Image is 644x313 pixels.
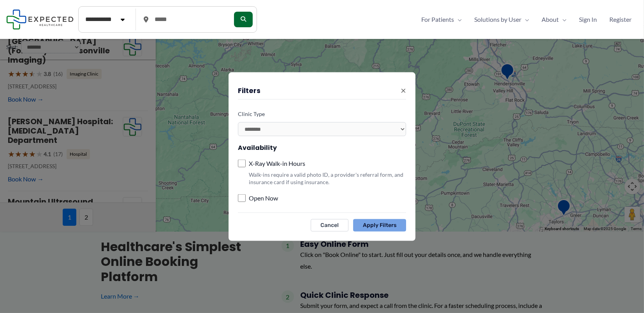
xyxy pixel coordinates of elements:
span: Solutions by User [474,14,521,25]
span: Menu Toggle [521,14,529,25]
h4: Availability [238,144,406,151]
label: Clinic Type [238,109,406,119]
a: Solutions by UserMenu Toggle [468,14,535,25]
a: Sign In [573,14,603,25]
a: Register [603,14,638,25]
button: Cancel [311,219,348,231]
button: Apply Filters [353,219,406,231]
a: AboutMenu Toggle [535,14,573,25]
span: For Patients [421,14,454,25]
span: Menu Toggle [559,14,567,25]
span: Menu Toggle [454,14,462,25]
p: Walk-ins require a valid photo ID, a provider's referral form, and insurance card if using insura... [238,171,406,186]
span: × [401,82,406,99]
h3: Filters [238,86,260,95]
span: About [542,14,559,25]
a: For PatientsMenu Toggle [415,14,468,25]
span: Sign In [579,14,597,25]
span: Register [609,14,632,25]
label: X-Ray Walk-in Hours [249,158,305,169]
label: Open Now [249,192,278,204]
img: Expected Healthcare Logo - side, dark font, small [6,9,74,29]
